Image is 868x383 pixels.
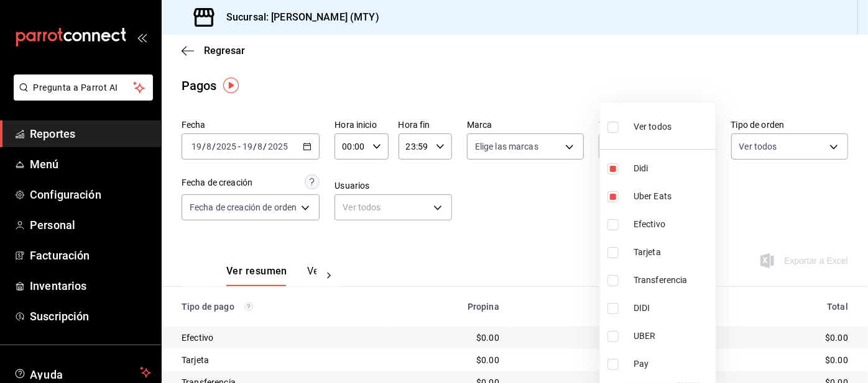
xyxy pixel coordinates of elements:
span: Didi [634,162,711,175]
span: Ver todos [634,120,672,133]
img: Tooltip marker [223,78,239,93]
span: Pay [634,358,711,371]
span: UBER [634,330,711,343]
span: Transferencia [634,274,711,287]
span: Efectivo [634,218,711,231]
span: Uber Eats [634,190,711,203]
span: Tarjeta [634,246,711,259]
span: DIDI [634,302,711,315]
